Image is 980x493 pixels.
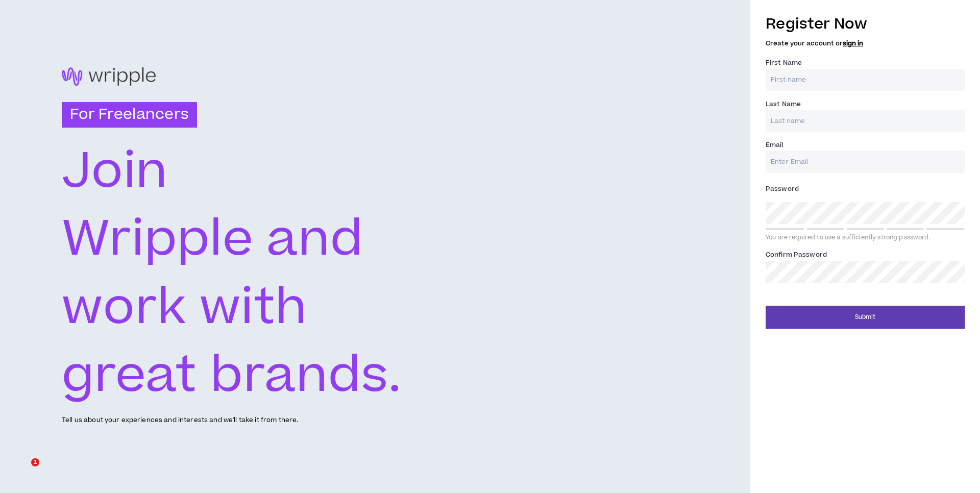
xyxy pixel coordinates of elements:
span: Password [766,184,799,193]
a: sign in [843,39,863,48]
h5: Create your account or [766,40,965,47]
button: Submit [766,306,965,329]
p: Tell us about your experiences and interests and we'll take it from there. [62,415,298,425]
span: 1 [31,458,39,466]
label: Email [766,137,783,153]
text: work with [62,273,308,343]
input: Last name [766,110,965,132]
label: First Name [766,55,802,71]
label: Confirm Password [766,246,827,263]
input: Enter Email [766,151,965,173]
label: Last Name [766,96,801,112]
div: You are required to use a sufficiently strong password. [766,234,965,242]
h3: For Freelancers [62,102,197,128]
h3: Register Now [766,13,965,35]
iframe: Intercom live chat [10,458,35,483]
input: First name [766,69,965,91]
text: Join [62,136,168,207]
text: Wripple and [62,204,363,275]
text: great brands. [62,340,402,411]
